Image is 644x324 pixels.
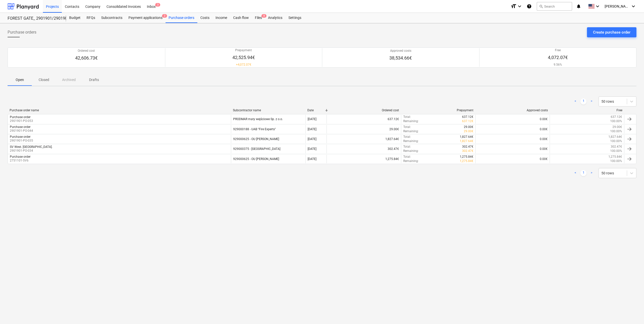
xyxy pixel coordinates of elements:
[10,119,33,123] p: 2901901-PO-053
[548,55,568,61] p: 4,072.07€
[231,155,305,163] div: 929000625 - OU [PERSON_NAME]
[572,98,578,104] a: Previous page
[403,115,411,119] p: Total :
[308,147,316,151] div: [DATE]
[308,157,316,161] div: [DATE]
[232,55,255,61] p: 42,525.94€
[10,139,33,143] p: 2901901-PO-035
[84,13,98,23] a: RFQs
[75,49,98,53] p: Ordered cost
[460,155,473,159] p: 1,275.84€
[66,13,84,23] a: Budget
[610,119,622,123] p: 100.00%
[231,125,305,133] div: 929000188 - UAB "Fire Experts"
[10,145,52,149] div: SV West. [GEOGRAPHIC_DATA].
[197,13,212,23] a: Costs
[548,48,568,52] p: Free
[605,4,630,8] span: [PERSON_NAME]
[125,13,166,23] a: Payment applications2
[403,129,419,133] p: Remaining :
[619,300,644,324] div: Chat Widget
[580,98,586,104] a: Page 1 is your current page
[403,155,411,159] p: Total :
[10,135,31,139] div: Purchase order
[75,55,98,61] p: 42,606.73€
[612,125,622,129] p: 29.00€
[403,139,419,143] p: Remaining :
[460,135,473,139] p: 1,827.64€
[608,135,622,139] p: 1,827.64€
[462,119,473,123] p: 637.12€
[548,63,568,67] p: 9.56%
[265,13,285,23] a: Analytics
[98,13,125,23] a: Subcontracts
[610,129,622,133] p: 100.00%
[403,119,419,123] p: Remaining :
[327,115,401,123] div: 637.12€
[10,149,52,153] p: 2901901-PO-034
[539,4,543,8] span: search
[517,3,523,9] i: keyboard_arrow_down
[475,145,550,153] div: 0.00€
[329,109,399,112] div: Ordered cost
[580,170,586,176] a: Page 1 is your current page
[10,129,33,133] p: 2901901-PO-044
[595,3,601,9] i: keyboard_arrow_down
[232,63,255,67] p: + 4,072.07€
[389,55,412,61] p: 38,534.66€
[464,129,473,133] p: 29.00€
[212,13,230,23] a: Income
[537,2,572,11] button: Search
[630,3,636,9] i: keyboard_arrow_down
[593,29,630,36] div: Create purchase order
[403,145,411,149] p: Total :
[611,145,622,149] p: 302.47€
[327,135,401,143] div: 1,827.64€
[611,115,622,119] p: 637.12€
[14,77,26,83] p: Open
[460,159,473,163] p: 1,275.84€
[552,109,622,112] div: Free
[231,115,305,123] div: PRODMAR maty wejściowe Sp. z o.o.
[610,149,622,153] p: 100.00%
[10,155,31,158] div: Purchase order
[232,48,255,52] p: Prepayment
[10,115,31,119] div: Purchase order
[462,149,473,153] p: 302.47€
[261,14,266,18] span: 8
[231,135,305,143] div: 929000625 - OU [PERSON_NAME]
[155,3,160,7] span: 3
[307,109,325,112] div: Date
[308,127,316,131] div: [DATE]
[327,145,401,153] div: 302.47€
[10,109,229,112] div: Purchase order name
[475,155,550,163] div: 0.00€
[403,109,473,112] div: Prepayment
[162,14,167,18] span: 2
[462,115,473,119] p: 637.12€
[475,135,550,143] div: 0.00€
[327,155,401,163] div: 1,275.84€
[125,13,166,23] div: Payment applications
[475,125,550,133] div: 0.00€
[608,155,622,159] p: 1,275.84€
[285,13,304,23] a: Settings
[576,3,581,9] i: notifications
[389,49,412,53] p: Approved costs
[230,13,252,23] a: Cash flow
[462,145,473,149] p: 302.47€
[231,145,305,153] div: 929000375 - [GEOGRAPHIC_DATA]
[252,13,265,23] a: Files8
[527,3,532,9] i: Knowledge base
[166,13,197,23] a: Purchase orders
[233,109,303,112] div: Subcontractor name
[587,27,636,37] button: Create purchase order
[403,149,419,153] p: Remaining :
[464,125,473,129] p: 29.00€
